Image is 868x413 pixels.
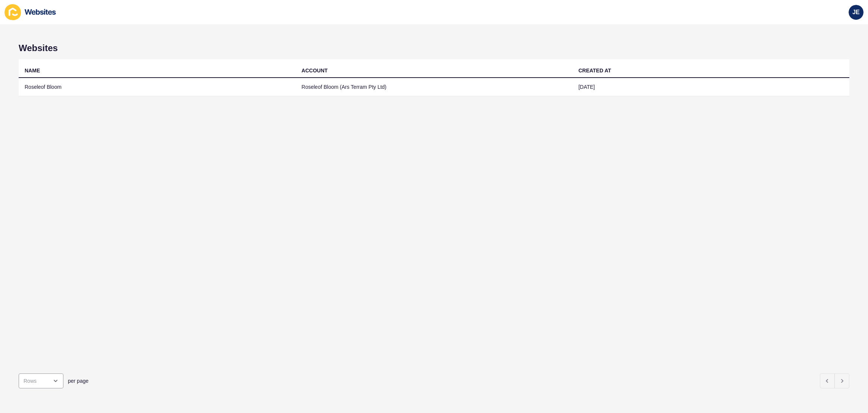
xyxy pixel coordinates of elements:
td: Roseleof Bloom [19,78,295,96]
div: open menu [19,373,63,388]
td: [DATE] [573,78,849,96]
div: CREATED AT [579,67,611,74]
h1: Websites [19,43,849,53]
span: per page [68,377,88,385]
div: ACCOUNT [301,67,328,74]
span: JE [852,9,860,16]
div: NAME [25,67,40,74]
td: Roseleof Bloom (Ars Terram Pty Ltd) [295,78,572,96]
